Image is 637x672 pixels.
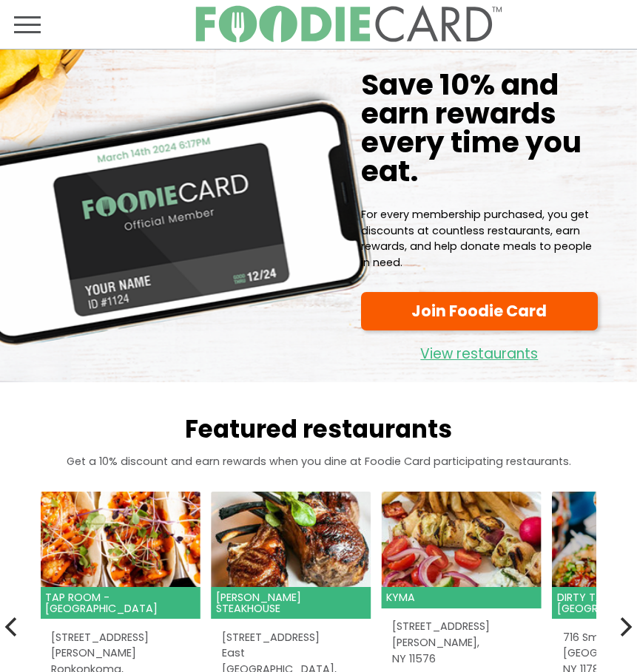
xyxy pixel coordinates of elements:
p: For every membership purchased, you get discounts at countless restaurants, earn rewards, and hel... [361,207,595,271]
a: View restaurants [361,336,598,366]
header: Kyma [382,587,542,608]
header: [PERSON_NAME] Steakhouse [211,587,371,619]
img: Rothmann's Steakhouse [211,492,371,588]
header: Tap Room - [GEOGRAPHIC_DATA] [41,587,200,619]
address: [STREET_ADDRESS] [PERSON_NAME], NY 11576 [392,619,530,667]
p: Get a 10% discount and earn rewards when you dine at Foodie Card participating restaurants. [11,454,626,470]
h1: Save 10% and earn rewards every time you eat. [361,71,595,186]
img: Tap Room - Ronkonkoma [41,492,200,588]
img: Kyma [382,492,542,588]
img: FoodieCard; Eat, Drink, Save, Donate [194,5,502,44]
h2: Featured restaurants [11,415,626,444]
a: Join Foodie Card [361,292,598,330]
